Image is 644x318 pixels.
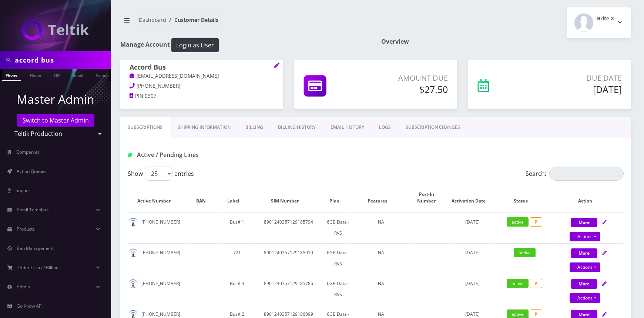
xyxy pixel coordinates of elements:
[271,117,323,138] a: Billing History
[323,117,372,138] a: EMAIL HISTORY
[128,243,187,273] td: [PHONE_NUMBER]
[381,38,631,45] h1: Overview
[465,219,480,225] span: [DATE]
[530,217,542,227] span: P
[223,243,252,273] td: 721
[465,311,480,317] span: [DATE]
[526,167,624,181] label: Search:
[128,279,138,288] img: default.png
[571,218,597,227] button: More
[15,53,109,67] input: Search in Company
[17,264,58,271] span: Order / Cart / Billing
[128,151,286,158] h1: Active / Pending Lines
[128,153,132,157] img: Active / Pending Lines
[120,38,370,52] h1: Manage Account
[223,212,252,242] td: Bus# 1
[69,69,87,80] a: Email
[130,63,274,72] h1: Accord Bus
[252,274,325,304] td: 8901240357129185786
[128,184,187,212] th: Active Number: activate to sort column ascending
[16,149,40,155] span: Companies
[128,248,138,258] img: default.png
[170,40,219,48] a: Login as User
[597,16,614,22] h2: Brite X
[352,212,410,242] td: NA
[120,117,170,138] a: Subscriptions
[145,93,157,99] span: 0307
[325,274,351,304] td: 6GB Data - RVS
[252,243,325,273] td: 8901240357129185919
[128,212,187,242] td: [PHONE_NUMBER]
[145,167,172,181] select: Showentries
[166,16,218,24] li: Customer Details
[549,167,624,181] input: Search:
[325,184,351,212] th: Plan: activate to sort column ascending
[495,184,554,212] th: Status: activate to sort column ascending
[570,262,600,272] a: Actions
[398,117,467,138] a: SUBSCRIPTION CHANGES
[571,248,597,258] button: More
[529,73,622,84] p: Due Date
[252,184,325,212] th: SIM Number: activate to sort column ascending
[223,274,252,304] td: Bus# 3
[139,16,166,23] a: Dashboard
[17,245,54,251] span: Ban Management
[352,274,410,304] td: NA
[16,187,32,194] span: Support
[223,184,252,212] th: Label: activate to sort column ascending
[128,274,187,304] td: [PHONE_NUMBER]
[571,279,597,289] button: More
[507,217,529,227] span: active
[128,218,138,227] img: default.png
[368,84,448,95] h5: $27.50
[120,12,370,33] nav: breadcrumb
[128,167,194,181] label: Show entries
[17,168,47,174] span: Action Queues
[137,83,180,89] span: [PHONE_NUMBER]
[352,243,410,273] td: NA
[465,250,480,256] span: [DATE]
[570,293,600,303] a: Actions
[450,184,495,212] th: Activation Date: activate to sort column ascending
[554,184,623,212] th: Action: activate to sort column ascending
[50,69,64,80] a: SIM
[17,226,35,232] span: Products
[22,20,89,40] img: Teltik Production
[188,184,222,212] th: BAN: activate to sort column ascending
[92,69,117,80] a: Company
[530,279,542,288] span: P
[507,279,529,288] span: active
[465,280,480,287] span: [DATE]
[368,73,448,84] p: Amount Due
[17,284,30,290] span: Admin
[352,184,410,212] th: Features: activate to sort column ascending
[17,303,43,309] span: Go Know API
[252,212,325,242] td: 8901240357129185794
[570,232,600,241] a: Actions
[514,248,536,257] span: active
[2,69,21,81] a: Phone
[567,7,631,38] button: Brite X
[529,84,622,95] h5: [DATE]
[171,38,219,52] button: Login as User
[170,117,238,138] a: Shipping Information
[17,207,49,213] span: Email Template
[325,212,351,242] td: 6GB Data - RVS
[17,114,94,127] a: Switch to Master Admin
[325,243,351,273] td: 6GB Data - RVS
[26,69,45,80] a: Name
[238,117,271,138] a: Billing
[130,73,219,80] a: [EMAIL_ADDRESS][DOMAIN_NAME]
[411,184,449,212] th: Port-In Number: activate to sort column ascending
[130,93,145,100] a: PIN:
[372,117,398,138] a: LOGS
